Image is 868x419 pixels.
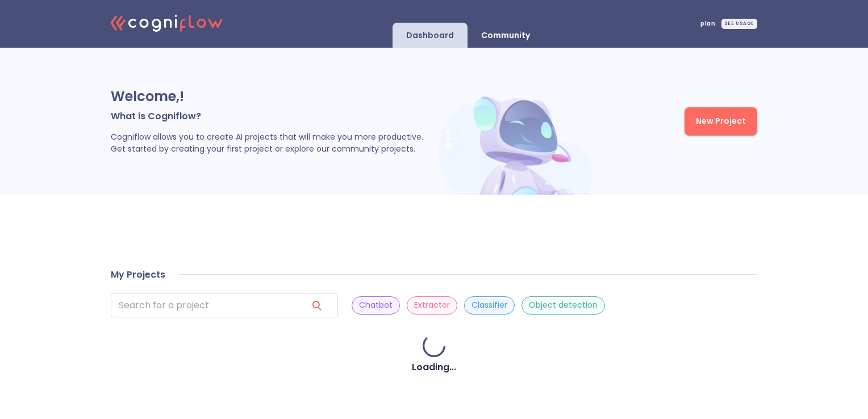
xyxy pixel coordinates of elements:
[414,300,450,311] p: Extractor
[700,21,715,27] span: plan
[721,19,757,29] div: SEE USAGE
[481,30,530,41] p: Community
[471,300,507,311] p: Classifier
[529,300,598,311] p: Object detection
[696,114,746,128] span: New Project
[111,269,165,280] h4: My Projects
[435,87,599,195] img: header robot
[412,362,456,373] h4: Loading...
[111,293,298,317] input: search
[685,107,757,135] button: New Project
[111,131,435,155] p: Cogniflow allows you to create AI projects that will make you more productive. Get started by cre...
[406,30,454,41] p: Dashboard
[111,87,435,106] p: Welcome, !
[359,300,393,311] p: Chatbot
[111,110,435,122] p: What is Cogniflow?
